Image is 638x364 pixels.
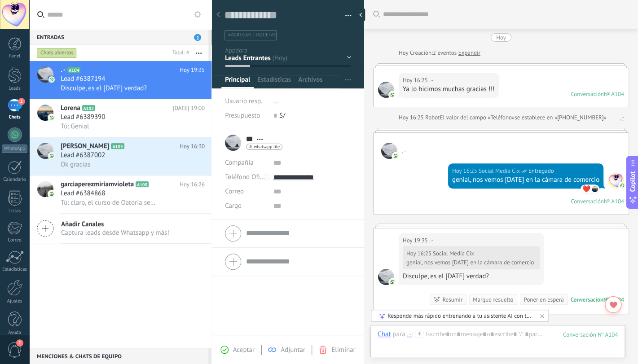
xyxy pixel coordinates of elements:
img: com.amocrm.amocrmwa.svg [389,279,396,285]
span: Hoy 16:30 [180,142,205,151]
span: . - [429,236,433,245]
div: Leads [2,86,28,92]
div: Panel [2,53,28,59]
div: . - [407,330,411,338]
span: . - [378,82,394,98]
span: [PERSON_NAME] [61,142,109,151]
a: avatariconLorenaA102[DATE] 19:00Lead #6389390Tú: Genial [29,99,211,137]
span: Tú: claro, el curso de Oatoria se desarrollará [DATE] 6 pm en nuestra sede de [GEOGRAPHIC_DATA]. ... [61,198,155,207]
span: : [412,330,413,339]
span: [DATE] 19:00 [172,104,205,113]
span: . - [381,143,397,159]
div: Ajustes [2,298,28,304]
a: Expandir [458,48,480,57]
span: ... [273,97,279,105]
span: Cargo [225,202,242,209]
span: A102 [82,105,95,111]
div: Creación: [399,48,480,57]
span: Estadísticas [257,75,291,88]
img: com.amocrm.amocrmwa.svg [392,153,399,159]
span: Eliminar [331,346,355,354]
a: avataricon. -A104Hoy 19:35Lead #6387194Disculpe, es el [DATE] verdad? [29,61,211,99]
span: . - [429,76,433,85]
div: Entradas [29,29,208,45]
button: Correo [225,184,244,199]
span: Hoy 16:26 [180,180,205,189]
div: Hoy [496,33,506,42]
div: Conversación [571,296,603,303]
div: Chats [2,114,28,120]
div: Hoy [399,48,410,57]
div: № A104 [604,90,624,98]
span: Robot [425,114,440,121]
img: icon [48,191,55,197]
span: A103 [111,143,124,149]
span: A104 [67,67,80,73]
span: Aceptar [233,346,255,354]
div: WhatsApp [2,145,27,153]
span: garciaperezmiriamvioleta [61,180,134,189]
span: para [392,330,405,339]
div: Cargo [225,199,266,213]
span: . - [378,269,394,285]
a: . - [620,113,624,122]
span: Hoy 19:35 [180,66,205,75]
span: A100 [136,181,149,187]
div: genial, nos vemos [DATE] en la cámara de comercio [452,175,599,184]
div: Correo [2,237,28,243]
span: Social Media Cix [608,172,624,189]
span: Adjuntar [281,346,305,354]
div: Presupuesto [225,109,267,123]
div: Menciones & Chats de equipo [29,348,208,364]
span: Entregado [528,167,554,175]
span: S/ [279,111,285,120]
div: Compañía [225,156,266,170]
span: . - [61,66,66,75]
div: Marque resuelto [473,295,513,304]
span: Presupuesto [225,111,260,120]
img: com.amocrm.amocrmwa.svg [619,182,625,189]
div: genial, nos vemos [DATE] en la cámara de comercio [406,259,534,266]
div: Hoy 16:25 [452,167,479,175]
span: Archivos [298,75,322,88]
div: Calendario [2,177,28,183]
span: Lorena [61,104,80,113]
span: Tú: Genial [61,122,89,131]
div: Hoy 16:25 [403,76,429,85]
span: Disculpe, es el [DATE] verdad? [61,84,147,92]
button: Teléfono Oficina [225,170,266,184]
div: Hoy 16:25 [406,250,433,257]
span: se establece en «[PHONE_NUMBER]» [515,113,607,122]
span: Ok gracias [61,160,90,169]
span: Añadir Canales [61,220,169,228]
div: Conversación [571,197,604,205]
span: Lead #6389390 [61,113,105,122]
div: Poner en espera [524,295,563,304]
span: Lead #6384868 [61,189,105,198]
div: Hoy 19:35 [403,236,429,245]
a: avataricongarciaperezmiriamvioletaA100Hoy 16:26Lead #6384868Tú: claro, el curso de Oatoria se des... [29,175,211,213]
span: Lead #6387194 [61,75,105,83]
img: icon [48,114,55,121]
span: Social Media Cix (Oficina de Venta) [479,167,520,175]
span: 2 [16,339,23,346]
div: Listas [2,208,28,214]
div: № A104 [603,296,624,303]
div: Ya lo hicimos muchas gracias !!! [403,85,495,94]
span: Usuario resp. [225,97,262,105]
span: 2 eventos [433,48,457,57]
div: Usuario resp. [225,94,267,109]
span: 2 [194,34,201,41]
span: El valor del campo «Teléfono» [440,113,515,122]
div: Chats abiertos [37,48,77,58]
a: avataricon[PERSON_NAME]A103Hoy 16:30Lead #6387002Ok gracias [29,137,211,175]
span: Principal [225,75,250,88]
div: Estadísticas [2,267,28,272]
div: 104 [563,331,618,338]
span: #agregar etiquetas [228,32,276,38]
span: Correo [225,187,244,196]
span: 2 [18,98,25,105]
img: icon [48,76,55,83]
div: № A104 [604,197,624,205]
div: Responde más rápido entrenando a tu asistente AI con tus fuentes de datos [387,312,533,320]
